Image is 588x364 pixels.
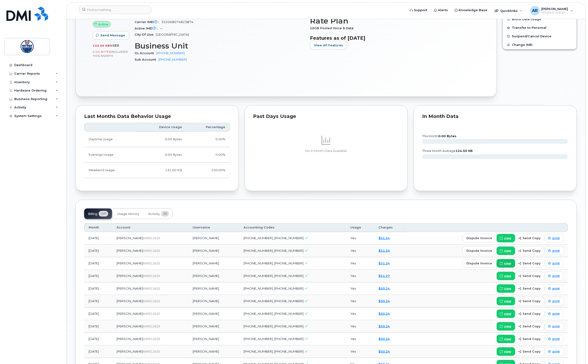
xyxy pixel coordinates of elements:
[346,223,374,232] th: Usage
[143,262,160,265] span: 699312625
[135,33,156,36] span: City Of Use
[84,114,230,119] div: Last Months Data Behavior Usage
[545,284,564,293] a: print
[84,270,112,282] td: [DATE]
[504,349,511,354] span: view
[188,223,239,232] th: Username
[112,223,188,232] th: Account
[515,347,544,356] button: send copy
[497,310,515,318] a: view
[503,41,577,49] button: Change IMEI
[504,324,511,329] span: view
[545,234,564,243] a: print
[346,308,374,320] td: Yes
[84,295,112,308] td: [DATE]
[84,245,112,257] td: [DATE]
[462,259,496,268] button: dispute invoice
[414,8,427,13] span: Support
[188,257,239,270] td: [PERSON_NAME]
[110,44,119,47] span: used
[552,337,560,341] span: print
[148,212,160,216] span: Activity
[523,349,540,354] span: send copy
[374,223,408,232] th: Charges
[523,248,540,253] span: send copy
[188,282,239,295] td: [PERSON_NAME]
[186,147,230,163] td: 0.00%
[346,270,374,282] td: Yes
[100,33,125,38] span: Send Message
[552,261,560,266] span: print
[244,299,304,303] span: [PHONE_NUMBER], [PHONE_NUMBER]
[422,114,568,119] div: In Month Data
[503,24,577,32] button: Transfer to Personal
[346,333,374,345] td: Yes
[117,274,143,278] span: [PERSON_NAME]
[497,322,515,331] a: view
[504,249,511,253] span: view
[515,284,544,293] button: send copy
[515,259,544,268] button: send copy
[79,5,151,14] input: Find something...
[84,257,112,270] td: [DATE]
[515,335,544,343] button: send copy
[379,286,390,290] a: $50.24
[253,149,399,153] p: No In Month Data Available
[93,50,111,53] span: 0.00 Bytes
[143,312,160,315] span: 699312625
[512,34,551,38] span: Suspend/Cancel Device
[84,345,112,358] td: [DATE]
[515,297,544,306] button: send copy
[545,297,564,306] a: print
[138,132,186,147] td: 0.00 Bytes
[156,33,189,36] span: [GEOGRAPHIC_DATA]
[156,51,185,55] a: [PHONE_NUMBER]
[244,349,304,353] span: [PHONE_NUMBER], [PHONE_NUMBER]
[117,212,139,216] span: Usage History
[117,261,143,265] span: [PERSON_NAME]
[188,232,239,245] td: [PERSON_NAME]
[143,287,160,290] span: 699312625
[515,234,544,243] button: send copy
[545,347,564,356] a: print
[545,322,564,331] a: print
[186,163,230,178] td: 100.00%
[451,5,491,15] a: Knowledge Base
[456,149,473,153] tspan: 124.50 KB
[497,234,515,243] a: view
[438,8,448,13] span: Alerts
[504,286,511,291] span: view
[462,247,496,255] button: dispute invoice
[143,299,160,303] span: 699312625
[462,234,496,243] button: dispute invoice
[244,249,304,252] span: [PHONE_NUMBER], [PHONE_NUMBER]
[503,32,577,41] button: Suspend/Cancel Device
[117,299,143,303] span: [PERSON_NAME]
[310,41,347,49] button: View All Features
[143,274,160,278] span: 699312625
[135,42,304,50] h3: Business Unit
[379,337,390,341] a: $50.24
[117,324,143,328] span: [PERSON_NAME]
[545,335,564,343] a: print
[244,312,304,315] span: [PHONE_NUMBER], [PHONE_NUMBER]
[84,147,230,163] tr: Weekdays from 6:00pm to 8:00am
[515,310,544,318] button: send copy
[310,35,480,41] h3: Features as of [DATE]
[466,248,492,253] span: dispute invoice
[379,249,390,252] a: $51.24
[84,147,138,163] td: Evenings Usage
[117,286,143,290] span: [PERSON_NAME]
[523,261,540,266] span: send copy
[346,232,374,245] td: Yes
[117,249,143,252] span: [PERSON_NAME]
[84,333,112,345] td: [DATE]
[523,299,540,303] span: send copy
[138,147,186,163] td: 0.00 Bytes
[135,20,161,24] span: Carrier IMEI
[158,58,187,61] a: [PHONE_NUMBER]
[244,236,304,240] span: [PHONE_NUMBER], [PHONE_NUMBER]
[552,286,560,291] span: print
[244,324,304,328] span: [PHONE_NUMBER], [PHONE_NUMBER]
[138,163,186,178] td: 132.00 KB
